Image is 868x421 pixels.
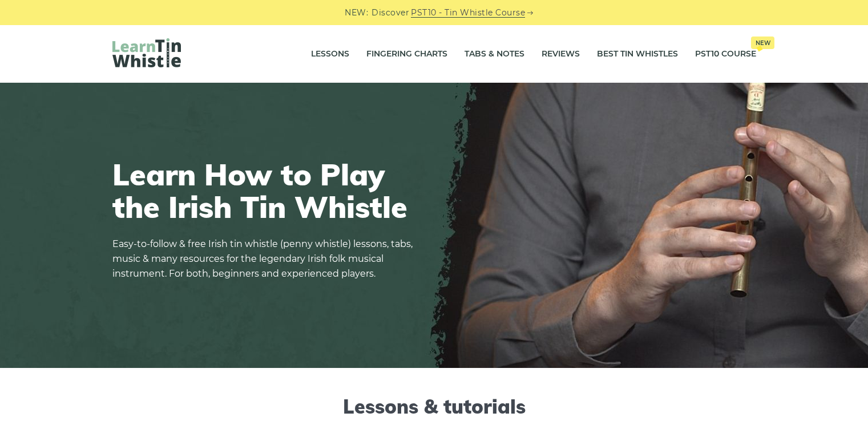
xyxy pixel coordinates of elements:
a: Tabs & Notes [465,40,524,68]
img: LearnTinWhistle.com [112,38,181,67]
a: PST10 CourseNew [695,40,756,68]
a: Lessons [311,40,349,68]
p: Easy-to-follow & free Irish tin whistle (penny whistle) lessons, tabs, music & many resources for... [112,237,421,281]
h1: Learn How to Play the Irish Tin Whistle [112,158,421,223]
a: Reviews [542,40,580,68]
a: Fingering Charts [366,40,447,68]
a: Best Tin Whistles [597,40,678,68]
span: New [751,37,774,49]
